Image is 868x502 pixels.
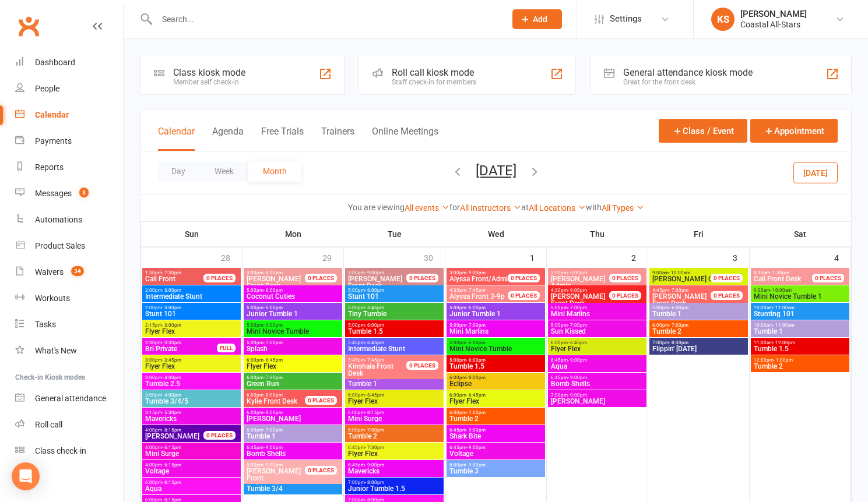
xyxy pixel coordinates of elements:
span: - 6:45pm [466,393,486,398]
div: 4 [834,248,851,267]
span: - 9:00pm [263,445,283,450]
span: - 3:00pm [162,323,181,328]
span: - 6:00pm [365,288,384,293]
span: Coconut Cuties [246,293,340,300]
span: - 3:30pm [162,340,181,345]
span: - 9:00pm [568,288,587,293]
div: Product Sales [35,241,85,250]
span: 6:45pm [347,445,441,450]
span: Tumble 1.5 [449,363,543,370]
th: Sat [750,222,851,246]
div: 0 PLACES [711,291,743,300]
span: 6:00pm [550,340,644,345]
span: - 9:00pm [466,445,486,450]
span: 9:00am [753,288,847,293]
span: 12:00pm [753,358,847,363]
div: 3 [733,248,749,267]
span: - 7:00pm [466,323,486,328]
span: Aqua [550,363,644,370]
span: - 3:00pm [162,288,181,293]
span: Mini Surge [347,415,441,422]
span: Stunt 101 [145,310,238,317]
span: 6:00pm [246,427,340,433]
div: FULL [217,344,236,352]
span: - 7:00pm [669,323,688,328]
span: 8:00pm [246,462,319,468]
button: Trainers [321,126,354,151]
span: - 8:15pm [365,410,384,415]
span: Alyssa Front 3-9p [449,292,505,301]
span: - 9:00pm [568,375,587,380]
span: Junior Tumble 1 [449,310,543,317]
span: - 11:00am [773,323,795,328]
button: Month [248,161,301,182]
span: Flyer Flex [145,363,238,370]
span: 5:00pm [550,305,644,310]
span: - 11:00am [773,305,795,310]
span: 6:45pm [550,358,644,363]
span: [PERSON_NAME] [145,432,199,440]
span: - 6:00pm [263,305,283,310]
button: Add [512,9,562,29]
div: Tasks [35,320,56,329]
div: Calendar [35,110,69,119]
a: Class kiosk mode [15,438,123,464]
span: 4:30pm [449,288,522,293]
span: 1:30pm [145,270,217,275]
span: 5:00pm [449,323,543,328]
span: 5:00pm [246,288,340,293]
span: 7:00pm [550,393,644,398]
span: [PERSON_NAME] Admin [551,275,605,290]
span: - 6:45pm [365,393,384,398]
a: Automations [15,207,123,233]
div: 0 PLACES [711,274,743,282]
span: - 9:00pm [568,358,587,363]
div: 0 PLACES [609,274,641,282]
span: Mavericks [145,415,238,422]
div: Member self check-in [173,78,245,86]
span: Intermediate Stunt [145,293,238,300]
span: - 4:00pm [162,375,181,380]
div: Roll call [35,420,62,429]
span: - 6:45pm [365,340,384,345]
span: 5:45pm [347,358,420,363]
div: 0 PLACES [305,466,337,475]
a: All Instructors [460,203,521,213]
span: Add [533,15,547,24]
span: - 5:30pm [162,410,181,415]
span: - 3:00pm [162,305,181,310]
span: 5:00pm [246,323,340,328]
span: - 7:45pm [365,358,384,363]
span: 7:00pm [347,480,441,485]
span: [PERSON_NAME] [246,415,340,422]
span: Tiny Tumble [347,310,441,317]
span: - 7:00pm [263,340,283,345]
span: - 6:00pm [263,288,283,293]
span: 5:00pm [246,305,340,310]
span: 3:00pm [550,270,623,275]
div: Messages [35,189,72,198]
div: Automations [35,215,82,224]
span: Green Run [246,380,340,387]
span: - 8:00pm [263,410,283,415]
span: Tumble 1 [347,380,441,387]
span: - 7:30pm [162,270,181,275]
span: [PERSON_NAME] [550,398,644,405]
span: 6:00pm [347,427,441,433]
span: - 8:00pm [263,393,283,398]
span: [PERSON_NAME] Off [652,275,718,283]
span: - 6:45pm [263,358,283,363]
span: - 7:45pm [466,288,486,293]
span: - 9:00pm [568,393,587,398]
span: 6:45pm [449,427,543,433]
th: Mon [243,222,344,246]
th: Sun [141,222,243,246]
span: 2:30pm [145,340,217,345]
span: Mini Novice Tumble [246,328,340,335]
span: - 8:00pm [466,375,486,380]
span: Tumble 2 [652,328,746,335]
span: Flyer Flex [246,363,340,370]
a: All events [405,203,449,213]
span: Bomb Shells [550,380,644,387]
span: - 6:00pm [466,305,486,310]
